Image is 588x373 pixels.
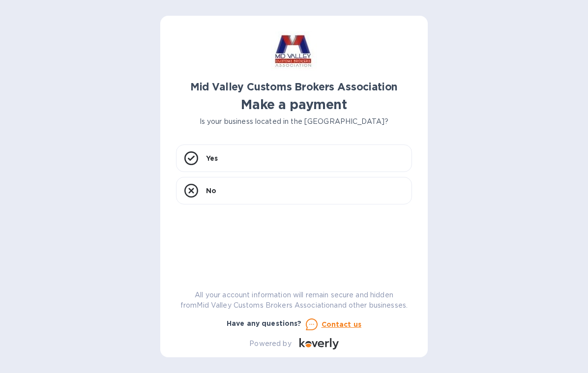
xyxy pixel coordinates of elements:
b: Mid Valley Customs Brokers Association [190,81,398,93]
u: Contact us [322,320,362,328]
p: Powered by [249,339,291,349]
p: Yes [206,153,218,163]
h1: Make a payment [176,97,412,113]
p: No [206,186,216,196]
p: All your account information will remain secure and hidden from Mid Valley Customs Brokers Associ... [176,290,412,311]
b: Have any questions? [227,319,302,327]
p: Is your business located in the [GEOGRAPHIC_DATA]? [176,116,412,127]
